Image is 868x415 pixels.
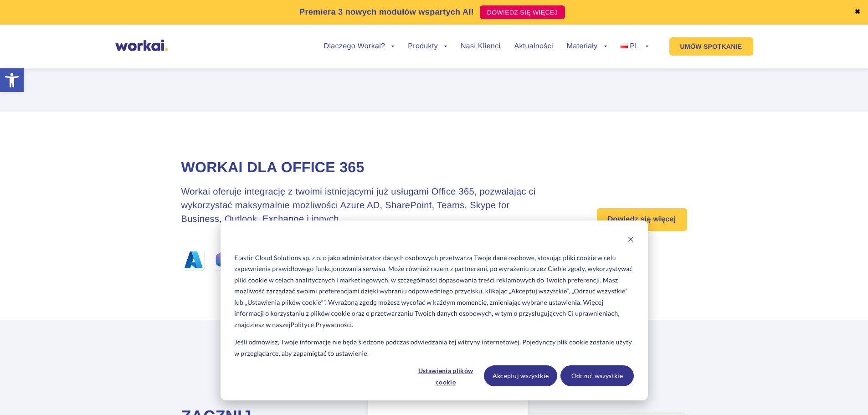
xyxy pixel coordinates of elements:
h3: Workai oferuje integrację z twoimi istniejącymi już usługami Office 365, pozwalając ci wykorzysta... [181,185,551,226]
h2: Workai dla Office 365 [181,158,551,177]
a: ✖ [854,9,861,16]
a: Dowiedz się więcej [597,208,687,231]
button: Dismiss cookie banner [627,235,634,246]
p: Elastic Cloud Solutions sp. z o. o jako administrator danych osobowych przetwarza Twoje dane osob... [234,252,633,331]
p: Jeśli odmówisz, Twoje informacje nie będą śledzone podczas odwiedzania tej witryny internetowej. ... [234,337,633,359]
a: Polityce Prywatności. [291,319,354,331]
a: Aktualności [514,43,553,50]
div: Cookie banner [221,220,648,400]
button: Ustawienia plików cookie [411,365,481,386]
button: Odrzuć wszystkie [560,365,634,386]
p: Premiera 3 nowych modułów wspartych AI! [299,6,474,18]
a: Nasi Klienci [461,43,500,50]
span: PL [630,42,639,50]
button: Akceptuj wszystkie [484,365,557,386]
a: Dlaczego Workai? [324,43,395,50]
a: UMÓW SPOTKANIE [669,37,753,56]
a: Materiały [567,43,607,50]
a: Produkty [408,43,447,50]
a: DOWIEDZ SIĘ WIĘCEJ [480,5,565,19]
